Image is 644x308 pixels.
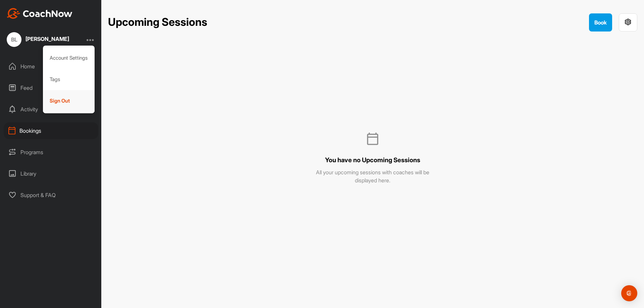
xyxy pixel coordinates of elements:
div: Account Settings [43,47,95,69]
div: Programs [4,144,98,161]
div: [PERSON_NAME] [25,36,69,42]
div: Bookings [4,122,98,139]
div: Sign Out [43,90,95,112]
img: CoachNow [7,8,72,19]
p: All your upcoming sessions with coaches will be displayed here. [312,168,433,184]
img: svg+xml;base64,PHN2ZyB3aWR0aD0iNDAiIGhlaWdodD0iNDAiIHZpZXdCb3g9IjAgMCA0MCA0MCIgZmlsbD0ibm9uZSIgeG... [366,132,379,145]
div: Library [4,165,98,182]
div: Tags [43,69,95,90]
div: BL [7,32,21,47]
h2: Upcoming Sessions [108,16,207,29]
h3: You have no Upcoming Sessions [325,156,420,165]
div: Feed [4,79,98,96]
button: Book [589,13,612,32]
div: Activity [4,101,98,118]
div: Open Intercom Messenger [621,285,637,301]
div: Home [4,58,98,75]
div: Support & FAQ [4,187,98,203]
